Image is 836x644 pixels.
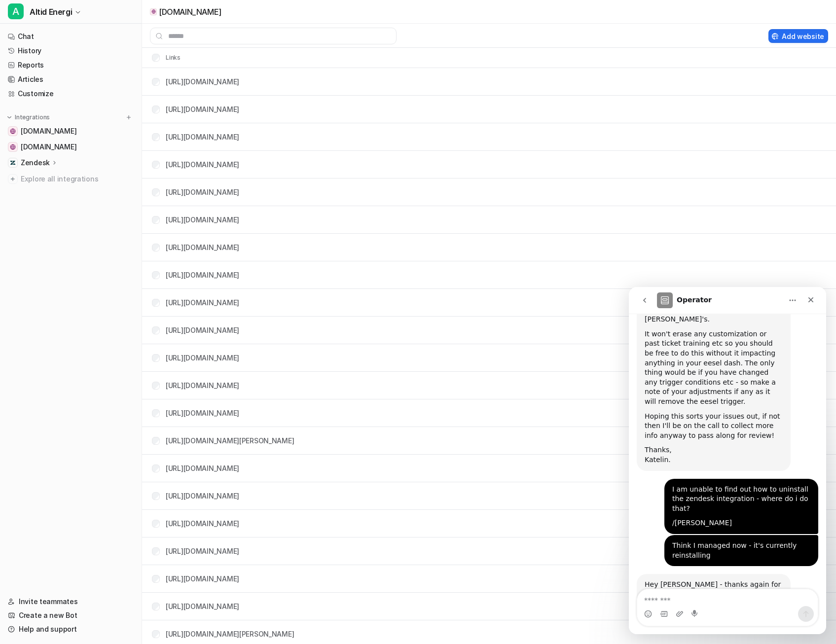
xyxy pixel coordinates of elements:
[10,144,16,150] img: altidenergi.dk
[10,128,16,134] img: greenpowerdenmark.dk
[43,198,182,227] div: I am unable to find out how to uninstall the zendesk integration - where do i do that?
[166,547,239,555] a: [URL][DOMAIN_NAME]
[4,172,138,186] a: Explore all integrations
[4,595,138,608] a: Invite teammates
[166,215,239,224] a: [URL][DOMAIN_NAME]
[21,126,76,136] span: [DOMAIN_NAME]
[4,44,138,58] a: History
[8,248,189,287] div: ms@altidenergi.dk says…
[21,158,50,168] p: Zendesk
[159,7,221,17] p: [DOMAIN_NAME]
[43,231,182,241] div: /[PERSON_NAME]
[4,30,138,43] a: Chat
[21,142,76,152] span: [DOMAIN_NAME]
[21,171,134,187] span: Explore all integrations
[16,125,154,154] div: Hoping this sorts your issues out, if not then I'll be on the call to collect more info anyway to...
[10,160,16,166] img: Zendesk
[6,114,13,121] img: expand menu
[4,72,138,86] a: Articles
[166,133,239,141] a: [URL][DOMAIN_NAME]
[16,293,154,409] div: Hey [PERSON_NAME] - thanks again for the chat sorry for the disjointed communication [DATE] betwe...
[8,192,189,248] div: ms@altidenergi.dk says…
[166,602,239,610] a: [URL][DOMAIN_NAME]
[144,52,181,64] th: Links
[36,248,189,279] div: Think I managed now - it's currently reinstalling
[166,492,239,500] a: [URL][DOMAIN_NAME]
[166,519,239,528] a: [URL][DOMAIN_NAME]
[63,323,71,331] button: Start recording
[4,622,138,636] a: Help and support
[166,436,294,445] a: [URL][DOMAIN_NAME][PERSON_NAME]
[16,158,154,168] div: Thanks,
[166,243,239,251] a: [URL][DOMAIN_NAME]
[768,29,828,43] button: Add website
[629,287,826,634] iframe: Intercom live chat
[36,192,189,247] div: I am unable to find out how to uninstall the zendesk integration - where do i do that?/[PERSON_NAME]
[4,140,138,154] a: altidenergi.dk[DOMAIN_NAME]
[166,160,239,169] a: [URL][DOMAIN_NAME]
[30,5,72,19] span: Altid Energi
[4,58,138,72] a: Reports
[4,124,138,138] a: greenpowerdenmark.dk[DOMAIN_NAME]
[166,326,239,334] a: [URL][DOMAIN_NAME]
[166,188,239,196] a: [URL][DOMAIN_NAME]
[166,574,239,583] a: [URL][DOMAIN_NAME]
[43,254,182,273] div: Think I managed now - it's currently reinstalling
[47,323,55,331] button: Upload attachment
[16,168,154,178] div: Katelin.
[166,105,239,113] a: [URL][DOMAIN_NAME]
[166,298,239,307] a: [URL][DOMAIN_NAME]
[4,87,138,101] a: Customize
[31,323,39,331] button: Gif picker
[166,630,294,638] a: [URL][DOMAIN_NAME][PERSON_NAME]
[8,3,24,19] span: A
[4,608,138,622] a: Create a new Bot
[151,9,156,14] img: altidenergi.dk icon
[166,271,239,279] a: [URL][DOMAIN_NAME]
[8,287,189,436] div: Katelin says…
[166,77,239,86] a: [URL][DOMAIN_NAME]
[125,114,132,121] img: menu_add.svg
[4,112,53,122] button: Integrations
[8,302,189,319] textarea: Message…
[8,287,162,415] div: Hey [PERSON_NAME] - thanks again for the chat sorry for the disjointed communication [DATE] betwe...
[15,323,23,331] button: Emoji picker
[166,409,239,417] a: [URL][DOMAIN_NAME]
[15,113,50,121] p: Integrations
[166,381,239,390] a: [URL][DOMAIN_NAME]
[16,42,154,120] div: It won't erase any customization or past ticket training etc so you should be free to do this wit...
[169,319,185,335] button: Send a message…
[8,174,18,184] img: explore all integrations
[166,354,239,362] a: [URL][DOMAIN_NAME]
[166,464,239,472] a: [URL][DOMAIN_NAME]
